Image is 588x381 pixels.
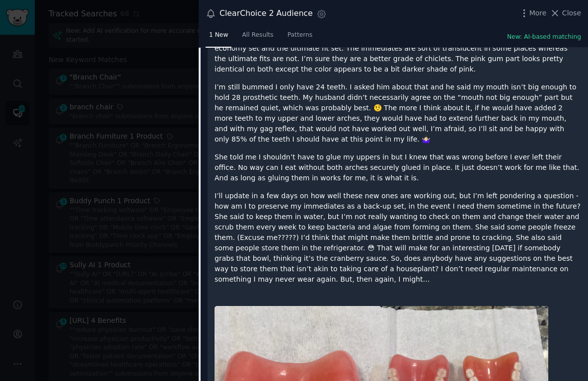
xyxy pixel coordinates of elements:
[507,33,581,42] button: New: AI-based matching
[550,8,581,18] button: Close
[242,31,273,40] span: All Results
[215,82,581,145] p: I’m still bummed I only have 24 teeth. I asked him about that and he said my mouth isn’t big enou...
[562,8,581,18] span: Close
[284,27,316,48] a: Patterns
[206,27,231,48] a: 1 New
[209,31,228,40] span: 1 New
[220,7,313,20] div: ClearChoice 2 Audience
[529,8,547,18] span: More
[288,31,312,40] span: Patterns
[215,22,581,75] p: I will be honest - these new teeth fit my gums better than my immediates, and they should since m...
[215,152,581,183] p: She told me I shouldn’t have to glue my uppers in but I knew that was wrong before I ever left th...
[519,8,547,18] button: More
[215,191,581,285] p: I’ll update in a few days on how well these new ones are working out, but I’m left pondering a qu...
[238,27,277,48] a: All Results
